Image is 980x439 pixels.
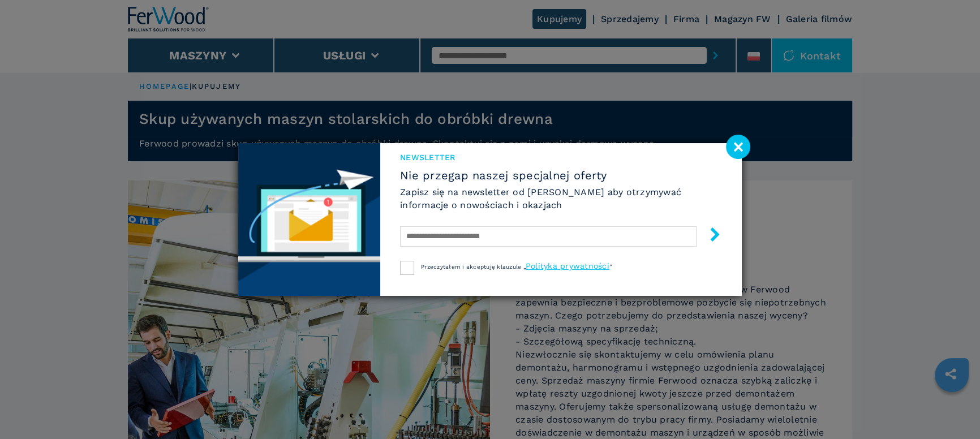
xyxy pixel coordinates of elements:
[526,261,609,270] a: Polityka prywatności
[400,152,722,163] span: Newsletter
[400,169,722,182] span: Nie przegap naszej specjalnej oferty
[697,223,722,249] button: submit-button
[421,264,526,270] span: Przeczytałem i akceptuję klauzule „
[238,143,380,296] img: Newsletter image
[609,264,612,270] span: ”
[400,186,722,212] h6: Zapisz się na newsletter od [PERSON_NAME] aby otrzymywać informacje o nowościach i okazjach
